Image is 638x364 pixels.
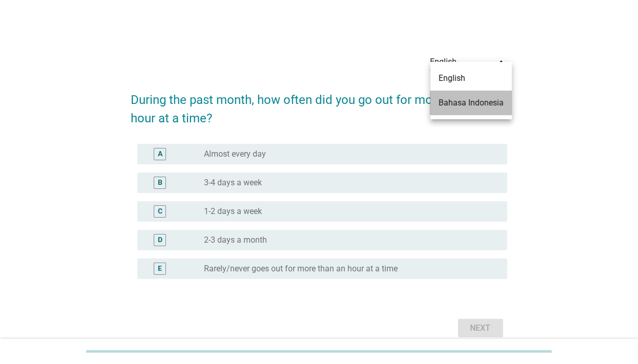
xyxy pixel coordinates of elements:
div: A [158,148,162,159]
div: B [158,177,162,188]
h2: During the past month, how often did you go out for more than an hour at a time? [131,80,507,127]
div: English [439,72,504,84]
div: E [158,263,162,274]
label: 2-3 days a month [204,235,267,245]
div: English [430,57,457,67]
div: C [158,206,162,217]
label: 1-2 days a week [204,206,262,217]
div: Bahasa Indonesia [439,97,504,109]
label: 3-4 days a week [204,178,262,188]
label: Rarely/never goes out for more than an hour at a time [204,264,398,274]
div: D [158,234,162,245]
label: Almost every day [204,149,266,159]
i: arrow_drop_down [495,56,507,68]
